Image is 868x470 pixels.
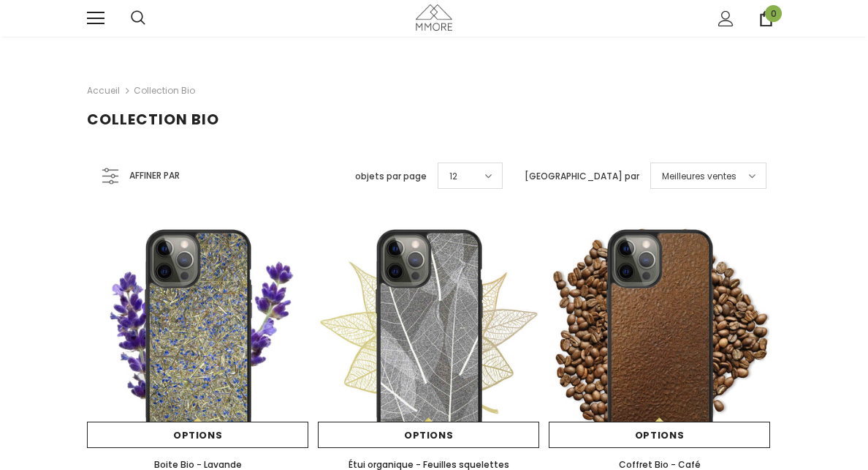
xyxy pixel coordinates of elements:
span: Collection Bio [87,109,219,130]
img: Cas MMORE [416,4,452,30]
a: 0 [758,11,774,26]
a: Collection Bio [134,84,195,97]
span: 0 [765,5,782,22]
label: objets par page [355,169,427,184]
a: Options [549,422,770,448]
a: Options [318,422,539,448]
span: Meilleures ventes [662,169,736,184]
label: [GEOGRAPHIC_DATA] par [525,169,639,184]
span: Affiner par [129,168,180,184]
a: Accueil [87,82,120,100]
span: 12 [449,169,457,184]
